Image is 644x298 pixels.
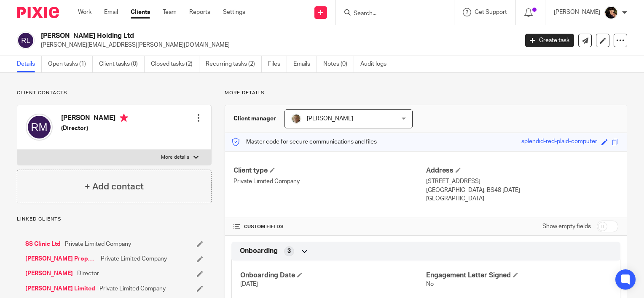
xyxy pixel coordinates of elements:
p: More details [225,90,627,96]
p: [GEOGRAPHIC_DATA] [426,194,618,203]
a: Recurring tasks (2) [206,56,262,72]
span: Private Limited Company [101,255,167,263]
p: [GEOGRAPHIC_DATA], BS48 [DATE] [426,186,618,194]
a: [PERSON_NAME] Limited [25,285,95,293]
p: [STREET_ADDRESS] [426,177,618,186]
h4: [PERSON_NAME] [61,114,128,124]
a: Open tasks (1) [48,56,93,72]
p: Linked clients [17,216,212,223]
a: [PERSON_NAME] Properties Ltd [25,255,97,263]
a: Clients [131,8,150,16]
a: Closed tasks (2) [151,56,199,72]
a: Client tasks (0) [99,56,145,72]
img: Pixie [17,7,59,18]
p: Master code for secure communications and files [231,138,377,146]
span: Private Limited Company [65,240,131,248]
span: Get Support [475,9,507,15]
h4: Engagement Letter Signed [426,271,612,280]
a: Work [78,8,91,16]
a: Notes (0) [323,56,354,72]
label: Show empty fields [542,222,591,231]
a: Email [104,8,118,16]
input: Search [353,10,429,18]
span: [PERSON_NAME] [307,116,353,122]
a: Settings [223,8,245,16]
a: Create task [525,34,574,47]
h4: Onboarding Date [240,271,426,280]
p: More details [161,154,189,161]
img: profile%20pic%204.JPG [291,114,301,124]
i: Primary [120,114,128,122]
h4: + Add contact [85,180,144,193]
span: Private Limited Company [99,285,166,293]
span: [DATE] [240,281,258,287]
img: svg%3E [26,114,53,141]
h4: Address [426,166,618,175]
a: Reports [189,8,210,16]
h4: Client type [233,166,426,175]
h2: [PERSON_NAME] Holding Ltd [41,32,418,40]
span: 3 [287,247,291,255]
img: svg%3E [17,32,35,49]
p: Client contacts [17,90,212,96]
h5: (Director) [61,124,128,133]
div: splendid-red-plaid-computer [521,137,597,147]
a: SS Clinic Ltd [25,240,61,248]
p: [PERSON_NAME][EMAIL_ADDRESS][PERSON_NAME][DOMAIN_NAME] [41,41,513,49]
a: Emails [293,56,317,72]
a: Files [268,56,287,72]
a: Team [163,8,177,16]
p: [PERSON_NAME] [554,8,600,16]
span: Onboarding [240,247,278,255]
img: 20210723_200136.jpg [604,6,618,19]
a: Details [17,56,42,72]
h3: Client manager [233,114,276,123]
h4: CUSTOM FIELDS [233,223,426,230]
span: No [426,281,434,287]
p: Private Limited Company [233,177,426,186]
a: [PERSON_NAME] [25,269,73,278]
span: Director [77,269,99,278]
a: Audit logs [360,56,393,72]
